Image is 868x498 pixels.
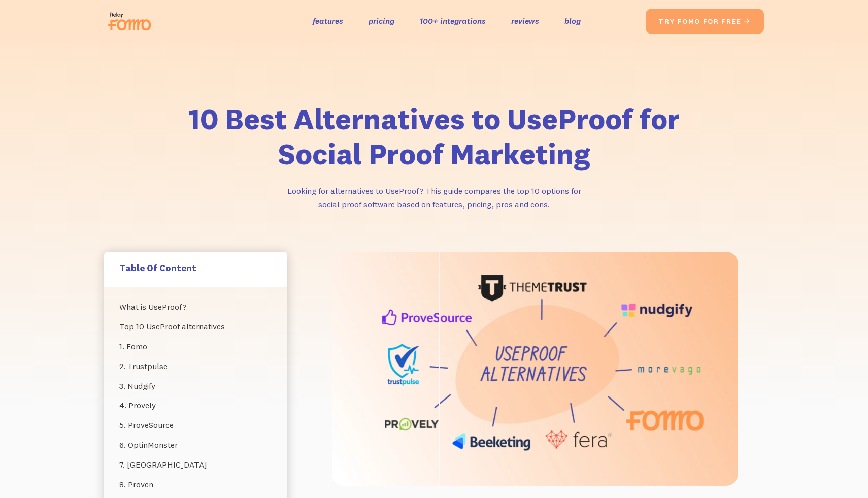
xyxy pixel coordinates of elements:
h5: Table Of Content [119,262,272,274]
a: 8. Proven [119,475,272,494]
a: 5. ProveSource [119,415,272,435]
a: blog [564,14,581,28]
a: 7. [GEOGRAPHIC_DATA] [119,455,272,475]
span:  [743,17,751,26]
a: What is UseProof? [119,297,272,317]
h1: 10 Best Alternatives to UseProof for Social Proof Marketing [175,102,693,172]
p: Looking for alternatives to UseProof? This guide compares the top 10 options for social proof sof... [282,184,586,211]
a: 100+ integrations [420,14,486,28]
a: 4. Provely [119,395,272,415]
a: 6. OptinMonster [119,435,272,455]
a: pricing [369,14,394,28]
a: 3. Nudgify [119,376,272,396]
a: 1. Fomo [119,337,272,356]
a: features [313,14,343,28]
a: try fomo for free [646,9,764,34]
a: Top 10 UseProof alternatives [119,317,272,337]
a: reviews [511,14,539,28]
a: 2. Trustpulse [119,356,272,376]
